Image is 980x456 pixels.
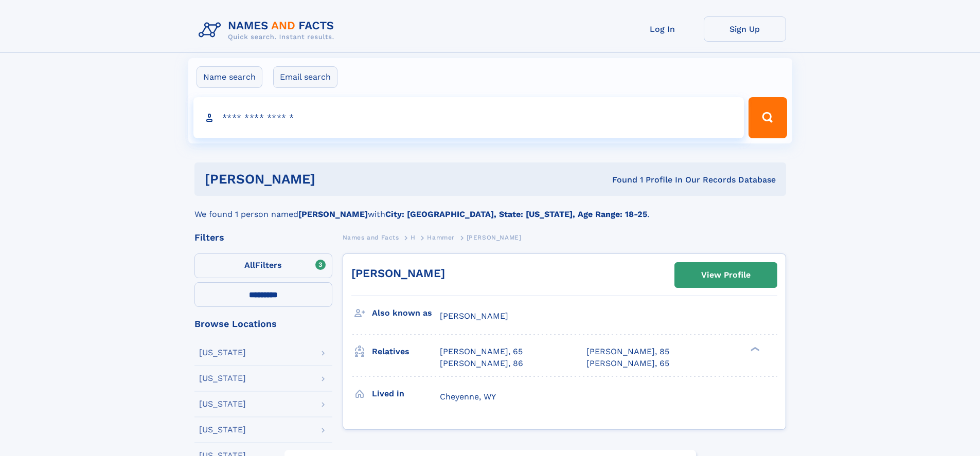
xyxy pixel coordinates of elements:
[199,426,246,434] div: [US_STATE]
[298,209,368,219] b: [PERSON_NAME]
[586,346,669,357] a: [PERSON_NAME], 85
[343,231,399,244] a: Names and Facts
[675,263,777,287] a: View Profile
[372,343,440,360] h3: Relatives
[194,253,332,278] label: Filters
[194,233,332,242] div: Filters
[273,66,337,88] label: Email search
[411,234,416,241] span: H
[199,374,246,382] div: [US_STATE]
[586,358,669,369] a: [PERSON_NAME], 65
[197,66,262,88] label: Name search
[467,234,522,241] span: [PERSON_NAME]
[440,358,523,369] a: [PERSON_NAME], 86
[372,385,440,403] h3: Lived in
[411,231,416,244] a: H
[385,209,647,219] b: City: [GEOGRAPHIC_DATA], State: [US_STATE], Age Range: 18-25
[621,16,704,42] a: Log In
[205,173,464,186] h1: [PERSON_NAME]
[194,16,343,44] img: Logo Names and Facts
[440,392,496,402] span: Cheyenne, WY
[427,231,455,244] a: Hammer
[464,174,776,186] div: Found 1 Profile In Our Records Database
[199,349,246,357] div: [US_STATE]
[244,260,255,270] span: All
[193,97,744,138] input: search input
[372,304,440,322] h3: Also known as
[351,267,445,280] a: [PERSON_NAME]
[427,234,455,241] span: Hammer
[194,319,332,329] div: Browse Locations
[749,97,787,138] button: Search Button
[704,16,786,42] a: Sign Up
[194,196,786,221] div: We found 1 person named with .
[701,263,751,287] div: View Profile
[748,346,760,353] div: ❯
[440,311,508,321] span: [PERSON_NAME]
[440,346,523,357] a: [PERSON_NAME], 65
[199,400,246,408] div: [US_STATE]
